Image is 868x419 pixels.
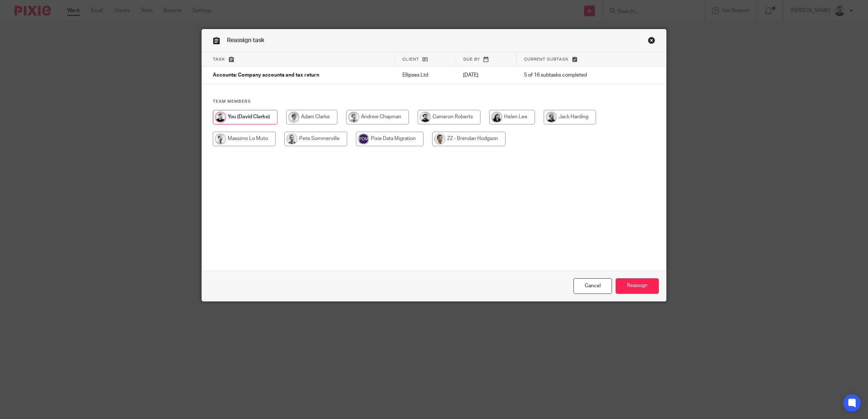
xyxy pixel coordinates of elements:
[213,99,655,104] h4: Team members
[213,57,225,61] span: Task
[524,57,569,61] span: Current subtask
[463,71,509,79] p: [DATE]
[213,73,319,78] span: Accounts: Company accounts and tax return
[616,278,659,294] input: Reassign
[227,37,264,43] span: Reassign task
[517,67,633,84] td: 5 of 16 subtasks completed
[402,57,419,61] span: Client
[463,57,480,61] span: Due by
[402,71,449,79] p: Ellipses Ltd
[573,278,612,294] a: Close this dialog window
[648,37,655,46] a: Close this dialog window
